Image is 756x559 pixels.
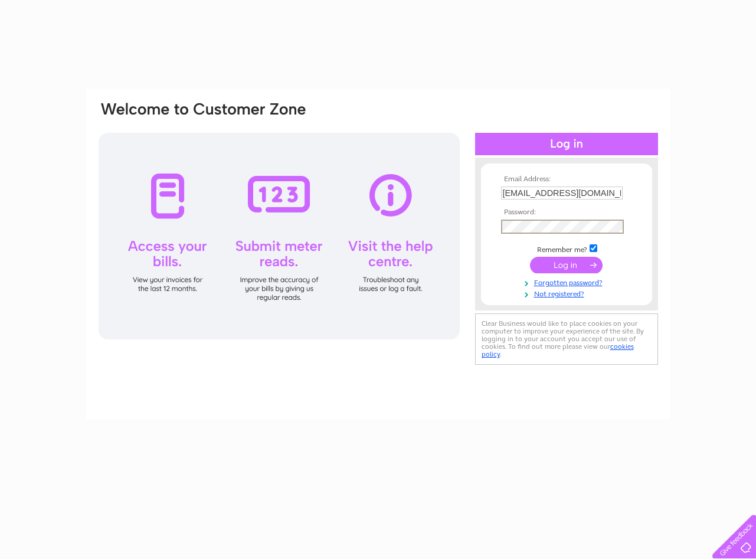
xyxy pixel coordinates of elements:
a: Forgotten password? [501,276,635,287]
a: cookies policy [482,342,634,358]
td: Remember me? [498,243,635,254]
a: Not registered? [501,287,635,299]
div: Clear Business would like to place cookies on your computer to improve your experience of the sit... [475,313,658,365]
keeper-lock: Open Keeper Popup [607,219,621,233]
th: Email Address: [498,175,635,184]
th: Password: [498,208,635,217]
input: Submit [530,257,603,273]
